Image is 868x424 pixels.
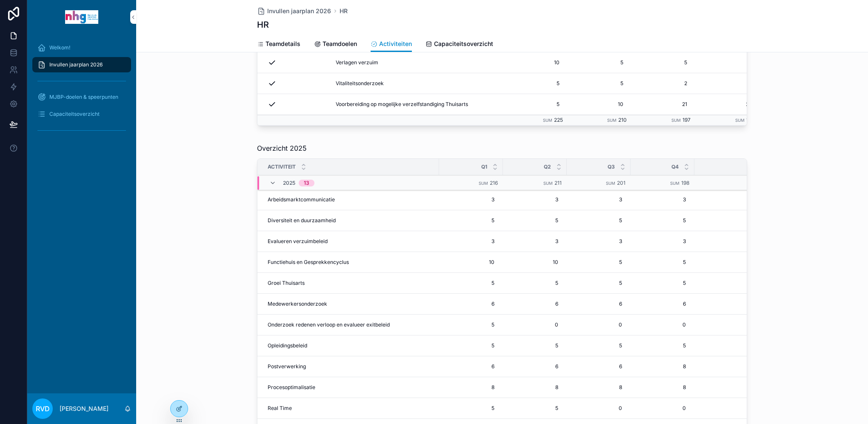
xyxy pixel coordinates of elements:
[448,217,494,224] span: 5
[640,80,687,87] span: 2
[671,118,681,123] small: Sum
[336,59,499,66] a: Verlagen verzuim
[575,405,622,412] span: 0
[323,40,357,48] span: Teamdoelen
[618,117,627,123] span: 210
[575,321,622,328] span: 0
[607,118,617,123] small: Sum
[639,342,686,349] span: 5
[448,280,494,286] span: 5
[575,342,622,349] span: 5
[694,342,792,349] span: 20
[577,101,623,108] span: 10
[694,217,792,224] span: 20
[637,77,691,90] a: 2
[268,163,296,170] span: Activiteit
[32,106,131,122] a: Capaciteitsoverzicht
[511,321,558,328] span: 0
[735,118,745,123] small: Sum
[32,40,131,55] a: Welkom!
[268,301,327,307] span: Medewerkersonderzoek
[694,363,792,370] span: 26
[511,384,558,391] span: 8
[268,363,306,370] span: Postverwerking
[575,384,622,391] span: 8
[694,301,792,307] span: 24
[511,280,558,286] span: 5
[268,259,349,266] span: Functiehuis en Gesprekkencyclus
[640,59,687,66] span: 5
[490,180,498,186] span: 216
[336,101,468,108] span: Voorbereiding op mogelijke verzelfstandiging Thuisarts
[511,405,558,412] span: 5
[448,384,494,391] span: 8
[544,163,551,170] span: Q2
[32,57,131,72] a: Invullen jaarplan 2026
[694,196,792,203] span: 12
[509,56,563,69] a: 10
[682,117,691,123] span: 197
[694,321,792,328] span: 5
[268,405,292,412] span: Real Time
[340,7,348,15] a: HR
[448,259,494,266] span: 10
[49,111,100,117] span: Capaciteitsoverzicht
[448,196,494,203] span: 3
[554,180,562,186] span: 211
[746,117,754,123] span: 197
[304,180,309,186] div: 13
[267,7,331,15] span: Invullen jaarplan 2026
[575,363,622,370] span: 6
[257,7,331,15] a: Invullen jaarplan 2026
[448,321,494,328] span: 5
[336,101,499,108] a: Voorbereiding op mogelijke verzelfstandiging Thuisarts
[639,196,686,203] span: 3
[268,238,328,245] span: Evalueren verzuimbeleid
[701,77,754,90] a: 2
[701,97,754,111] a: 21
[513,101,560,108] span: 5
[511,238,558,245] span: 3
[268,280,305,286] span: Groei Thuisarts
[511,342,558,349] span: 5
[448,405,494,412] span: 5
[257,36,300,53] a: Teamdetails
[575,238,622,245] span: 3
[513,80,560,87] span: 5
[704,101,751,108] span: 21
[681,180,689,186] span: 198
[513,59,560,66] span: 10
[671,163,679,170] span: Q4
[481,163,487,170] span: Q1
[573,56,627,69] a: 5
[637,97,691,111] a: 21
[573,77,627,90] a: 5
[448,301,494,307] span: 6
[639,238,686,245] span: 3
[336,80,499,87] a: Vitaliteitsonderzoek
[704,59,751,66] span: 5
[266,40,300,48] span: Teamdetails
[573,97,627,111] a: 10
[257,143,307,153] span: Overzicht 2025
[554,117,563,123] span: 225
[479,181,488,186] small: Sum
[511,217,558,224] span: 5
[577,59,623,66] span: 5
[575,301,622,307] span: 6
[575,259,622,266] span: 5
[379,40,412,48] span: Activiteiten
[701,56,754,69] a: 5
[60,404,108,413] p: [PERSON_NAME]
[694,238,792,245] span: 12
[640,101,687,108] span: 21
[268,321,390,328] span: Onderzoek redenen verloop en evalueer exitbeleid
[606,181,615,186] small: Sum
[704,80,751,87] span: 2
[639,405,686,412] span: 0
[36,404,50,414] span: Rvd
[32,89,131,105] a: MJBP-doelen & speerpunten
[283,180,295,186] span: 2025
[694,384,792,391] span: 32
[670,181,680,186] small: Sum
